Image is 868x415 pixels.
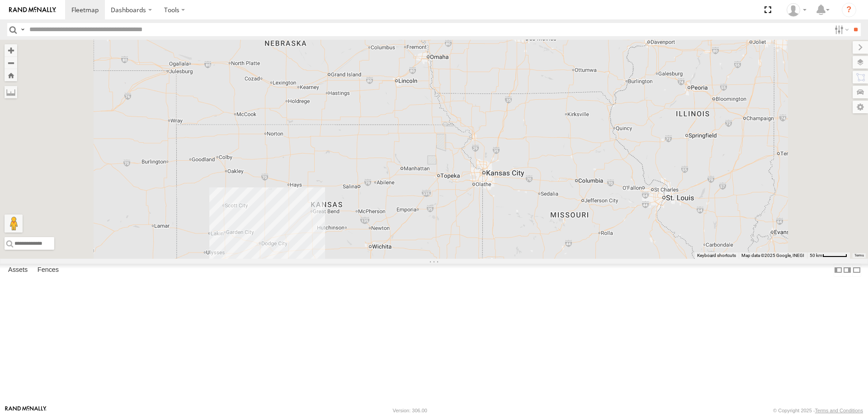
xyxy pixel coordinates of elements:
a: Terms (opens in new tab) [854,254,864,257]
span: 50 km [810,253,822,258]
div: Version: 306.00 [393,408,427,413]
label: Map Settings [853,101,868,113]
button: Keyboard shortcuts [697,252,736,259]
label: Dock Summary Table to the Right [843,264,852,277]
div: © Copyright 2025 - [773,408,863,413]
button: Zoom Home [5,69,17,81]
button: Map Scale: 50 km per 51 pixels [807,252,850,259]
label: Hide Summary Table [852,264,861,277]
a: Terms and Conditions [815,408,863,413]
i: ? [842,3,856,17]
label: Fences [33,264,63,276]
a: Visit our Website [5,406,47,415]
label: Measure [5,86,17,98]
button: Zoom in [5,44,17,56]
button: Drag Pegman onto the map to open Street View [5,214,23,233]
label: Search Filter Options [831,23,850,36]
div: Steve Basgall [783,3,810,17]
button: Zoom out [5,56,17,69]
img: rand-logo.svg [9,7,56,13]
label: Dock Summary Table to the Left [834,264,843,277]
label: Search Query [19,23,26,36]
span: Map data ©2025 Google, INEGI [741,253,804,258]
label: Assets [4,264,32,276]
